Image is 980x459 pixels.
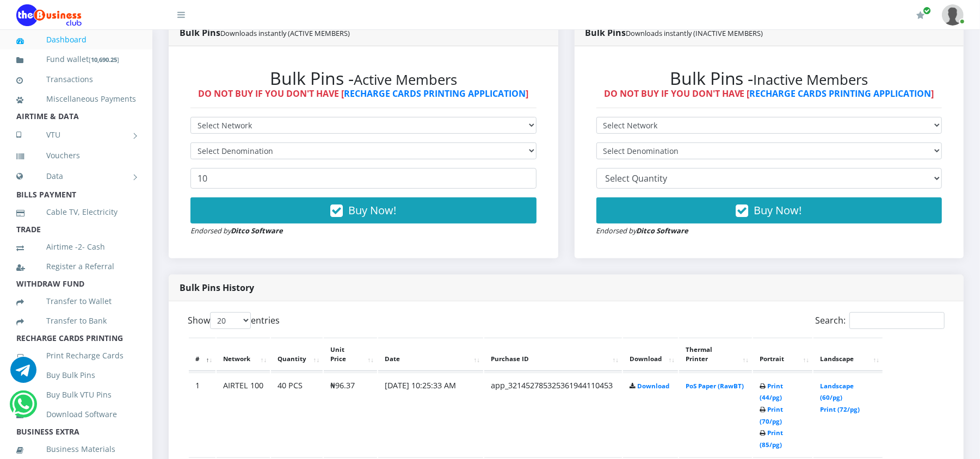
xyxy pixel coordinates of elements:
[16,121,136,148] a: VTU
[585,27,763,39] strong: Bulk Pins
[820,382,854,402] a: Landscape (60/pg)
[180,282,254,294] strong: Bulk Pins History
[13,399,35,417] a: Chat for support
[198,88,528,100] strong: DO NOT BUY IF YOU DON'T HAVE [ ]
[923,7,931,15] span: Renew/Upgrade Subscription
[348,203,396,218] span: Buy Now!
[16,289,136,314] a: Transfer to Wallet
[190,168,537,189] input: Enter Quantity
[637,226,689,235] strong: Ditco Software
[378,373,483,457] td: [DATE] 10:25:33 AM
[637,382,669,390] a: Download
[190,68,537,89] h2: Bulk Pins -
[324,373,377,457] td: ₦96.37
[190,197,537,224] button: Buy Now!
[16,382,136,407] a: Buy Bulk VTU Pins
[760,405,783,425] a: Print (70/pg)
[750,88,932,100] a: RECHARGE CARDS PRINTING APPLICATION
[596,226,689,235] small: Endorsed by
[760,382,783,402] a: Print (44/pg)
[16,402,136,427] a: Download Software
[91,55,117,64] b: 10,690.25
[271,338,323,371] th: Quantity: activate to sort column ascending
[89,55,119,64] small: [ ]
[220,28,350,38] small: Downloads instantly (ACTIVE MEMBERS)
[16,4,82,26] img: Logo
[324,338,377,371] th: Unit Price: activate to sort column ascending
[188,312,280,329] label: Show entries
[16,86,136,111] a: Miscellaneous Payments
[813,338,883,371] th: Landscape: activate to sort column ascending
[16,200,136,225] a: Cable TV, Electricity
[753,338,812,371] th: Portrait: activate to sort column ascending
[942,4,964,26] img: User
[190,226,283,235] small: Endorsed by
[180,27,350,39] strong: Bulk Pins
[16,143,136,168] a: Vouchers
[189,373,215,457] td: 1
[679,338,752,371] th: Thermal Printer: activate to sort column ascending
[604,88,934,100] strong: DO NOT BUY IF YOU DON'T HAVE [ ]
[344,88,526,100] a: RECHARGE CARDS PRINTING APPLICATION
[916,11,924,20] i: Renew/Upgrade Subscription
[596,197,942,224] button: Buy Now!
[189,338,215,371] th: #: activate to sort column descending
[484,373,622,457] td: app_321452785325361944110453
[271,373,323,457] td: 40 PCS
[596,68,942,89] h2: Bulk Pins -
[626,28,763,38] small: Downloads instantly (INACTIVE MEMBERS)
[16,343,136,368] a: Print Recharge Cards
[16,234,136,259] a: Airtime -2- Cash
[849,312,945,329] input: Search:
[354,70,457,89] small: Active Members
[754,70,868,89] small: Inactive Members
[16,47,136,72] a: Fund wallet[10,690.25]
[217,338,270,371] th: Network: activate to sort column ascending
[16,67,136,92] a: Transactions
[686,382,744,390] a: PoS Paper (RawBT)
[231,226,283,235] strong: Ditco Software
[484,338,622,371] th: Purchase ID: activate to sort column ascending
[16,254,136,279] a: Register a Referral
[820,405,860,413] a: Print (72/pg)
[760,429,783,449] a: Print (85/pg)
[16,363,136,388] a: Buy Bulk Pins
[16,163,136,190] a: Data
[210,312,251,329] select: Showentries
[378,338,483,371] th: Date: activate to sort column ascending
[10,365,36,383] a: Chat for support
[754,203,802,218] span: Buy Now!
[16,308,136,333] a: Transfer to Bank
[217,373,270,457] td: AIRTEL 100
[623,338,678,371] th: Download: activate to sort column ascending
[815,312,945,329] label: Search:
[16,27,136,52] a: Dashboard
